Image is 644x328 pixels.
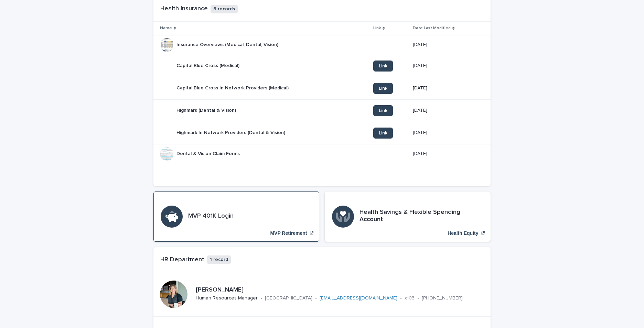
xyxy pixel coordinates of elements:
span: Link [379,64,387,68]
a: Health Equity [325,192,491,242]
p: 6 records [211,5,238,13]
tr: Dental & Vision Claim FormsDental & Vision Claim Forms [DATE] [153,144,491,164]
p: [DATE] [413,108,484,113]
p: Dental & Vision Claim Forms [176,150,241,157]
p: [DATE] [413,130,484,136]
p: Highmark In Network Providers (Dental & Vision) [176,129,287,136]
p: Highmark (Dental & Vision) [176,106,237,113]
a: [PERSON_NAME]Human Resources Manager•[GEOGRAPHIC_DATA]•[EMAIL_ADDRESS][DOMAIN_NAME]•x103•[PHONE_N... [153,272,491,317]
h3: MVP 401K Login [188,212,234,220]
p: [DATE] [413,42,484,48]
p: 1 record [207,255,231,264]
p: Capital Blue Cross (Medical) [176,62,241,69]
p: • [260,295,262,301]
a: [PHONE_NUMBER] [422,296,463,300]
tr: Highmark In Network Providers (Dental & Vision)Highmark In Network Providers (Dental & Vision) Li... [153,122,491,144]
p: MVP Retirement [270,230,307,236]
a: Link [373,61,393,72]
p: Insurance Overviews (Medical, Dental, Vision) [176,41,280,48]
a: x103 [405,296,415,300]
a: Link [373,128,393,139]
h1: Health Insurance [160,5,208,13]
p: Link [373,24,381,32]
p: Name [160,24,172,32]
tr: Highmark (Dental & Vision)Highmark (Dental & Vision) Link[DATE] [153,99,491,122]
p: [GEOGRAPHIC_DATA] [265,295,312,301]
p: Human Resources Manager [196,295,258,301]
a: Link [373,83,393,94]
h3: Health Savings & Flexible Spending Account [359,209,483,223]
span: Link [379,86,387,91]
span: Link [379,131,387,135]
p: [DATE] [413,85,484,91]
p: • [417,295,419,301]
a: MVP Retirement [153,192,319,242]
tr: Capital Blue Cross In Network Providers (Medical)Capital Blue Cross In Network Providers (Medical... [153,77,491,99]
tr: Insurance Overviews (Medical, Dental, Vision)Insurance Overviews (Medical, Dental, Vision) [DATE] [153,35,491,55]
p: [PERSON_NAME] [196,286,482,294]
a: Link [373,105,393,116]
p: • [400,295,402,301]
tr: Capital Blue Cross (Medical)Capital Blue Cross (Medical) Link[DATE] [153,55,491,77]
p: • [315,295,317,301]
a: [EMAIL_ADDRESS][DOMAIN_NAME] [320,296,397,300]
span: Link [379,108,387,113]
p: Capital Blue Cross In Network Providers (Medical) [176,84,290,91]
p: [DATE] [413,151,484,157]
p: Health Equity [448,230,478,236]
p: Date Last Modified [413,24,451,32]
p: [DATE] [413,63,484,69]
a: HR Department [160,256,204,263]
